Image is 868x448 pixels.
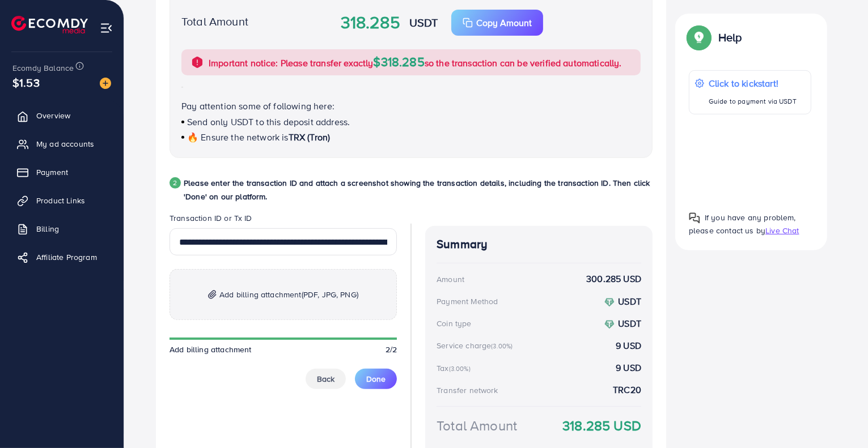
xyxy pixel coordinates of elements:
span: Overview [36,110,70,121]
button: Back [306,369,346,389]
strong: USDT [409,14,438,31]
a: Billing [9,217,115,240]
span: $318.285 [374,53,425,70]
div: Total Amount [437,416,517,436]
span: My ad accounts [36,138,94,150]
img: menu [100,22,113,35]
span: 2/2 [386,344,397,355]
span: Affiliate Program [36,251,97,263]
strong: 9 USD [616,361,641,374]
strong: 318.285 [341,10,400,35]
div: Service charge [437,340,516,351]
button: Copy Amount [451,10,543,36]
p: Copy Amount [476,16,532,29]
span: $1.53 [12,74,40,91]
span: 🔥 Ensure the network is [187,131,289,143]
p: Guide to payment via USDT [709,95,797,108]
label: Total Amount [181,13,248,29]
a: Payment [9,161,115,184]
p: Pay attention some of following here: [181,99,641,113]
strong: TRC20 [613,383,641,396]
span: Ecomdy Balance [12,62,74,74]
a: My ad accounts [9,133,115,155]
span: Done [366,373,386,385]
a: Product Links [9,189,115,212]
button: Done [355,369,397,389]
img: image [100,78,111,89]
span: (PDF, JPG, PNG) [302,289,358,300]
div: Tax [437,362,474,374]
p: Important notice: Please transfer exactly so the transaction can be verified automatically. [209,55,622,70]
small: (3.00%) [491,342,513,351]
span: Add billing attachment [219,288,358,301]
div: 2 [170,177,181,189]
p: Send only USDT to this deposit address. [181,115,641,129]
img: alert [190,56,204,69]
span: Live Chat [765,225,799,236]
img: coin [604,297,615,308]
span: Payment [36,167,68,178]
img: Popup guide [689,27,709,48]
img: coin [604,319,615,330]
div: Coin type [437,318,471,329]
legend: Transaction ID or Tx ID [170,212,397,228]
span: Back [317,373,335,385]
p: Please enter the transaction ID and attach a screenshot showing the transaction details, includin... [184,176,653,203]
h4: Summary [437,237,641,251]
span: Add billing attachment [170,344,252,355]
p: Help [718,31,742,44]
div: Transfer network [437,385,498,396]
span: Billing [36,223,59,234]
a: Overview [9,104,115,127]
strong: USDT [618,317,641,330]
span: Product Links [36,195,85,206]
small: (3.00%) [449,364,471,373]
strong: 318.285 USD [562,416,641,436]
strong: USDT [618,295,641,308]
strong: 9 USD [616,339,641,352]
img: img [208,290,217,300]
span: TRX (Tron) [289,131,331,143]
a: Affiliate Program [9,246,115,268]
iframe: Chat [820,397,859,440]
img: logo [11,16,88,33]
span: If you have any problem, please contact us by [689,212,796,236]
p: Click to kickstart! [709,76,797,90]
div: Amount [437,274,464,285]
strong: 300.285 USD [586,272,641,285]
div: Payment Method [437,296,498,307]
img: Popup guide [689,212,700,224]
